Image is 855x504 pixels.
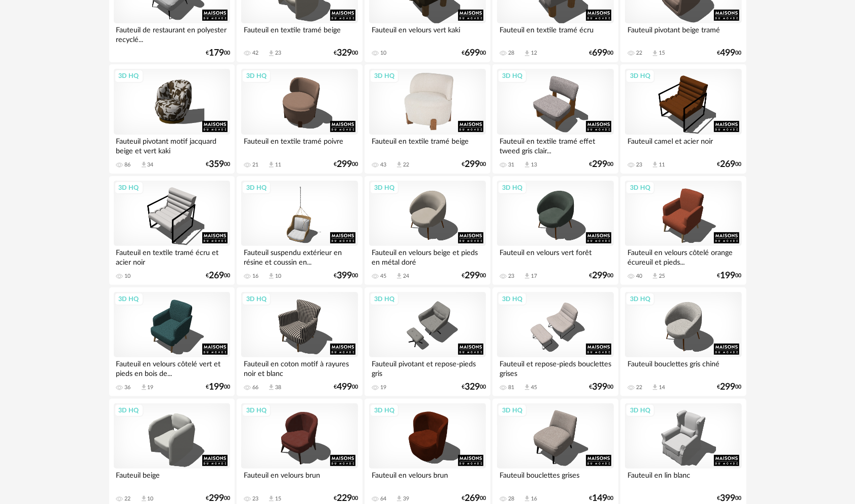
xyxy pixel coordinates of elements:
span: 299 [721,384,736,391]
div: 16 [252,273,258,280]
div: € 00 [206,495,230,502]
div: Fauteuil en velours côtelé orange écureuil et pieds... [625,246,741,266]
a: 3D HQ Fauteuil en coton motif à rayures noir et blanc 66 Download icon 38 €49900 [237,287,362,397]
span: 299 [593,161,608,168]
div: 15 [275,495,281,502]
span: 399 [593,384,608,391]
div: Fauteuil en textile tramé poivre [241,135,357,155]
a: 3D HQ Fauteuil pivotant et repose-pieds gris 19 €32900 [365,287,490,397]
span: 399 [337,272,352,279]
a: 3D HQ Fauteuil en velours beige et pieds en métal doré 45 Download icon 24 €29900 [365,176,490,285]
div: € 00 [590,495,614,502]
span: Download icon [395,161,403,169]
a: 3D HQ Fauteuil en textile tramé effet tweed gris clair... 31 Download icon 13 €29900 [492,64,618,174]
div: 45 [531,384,537,391]
div: € 00 [590,384,614,391]
div: 3D HQ [370,404,399,417]
div: € 00 [717,272,742,279]
div: 3D HQ [242,404,271,417]
div: 22 [636,384,642,391]
span: 149 [593,495,608,502]
div: 42 [252,50,258,57]
span: Download icon [523,384,531,391]
div: 34 [148,161,154,169]
div: 31 [508,161,514,169]
div: Fauteuil en textile tramé écru [497,23,613,44]
span: 699 [465,50,480,57]
a: 3D HQ Fauteuil pivotant motif jacquard beige et vert kaki 86 Download icon 34 €35900 [109,64,235,174]
div: 15 [659,50,665,57]
div: 3D HQ [242,181,271,194]
div: € 00 [462,161,486,168]
div: € 00 [462,50,486,57]
div: 3D HQ [114,181,144,194]
div: 12 [531,50,537,57]
div: 66 [252,384,258,391]
div: 19 [380,384,386,391]
span: Download icon [651,50,659,57]
div: 3D HQ [114,69,144,82]
a: 3D HQ Fauteuil en velours vert forêt 23 Download icon 17 €29900 [492,176,618,285]
div: Fauteuil pivotant et repose-pieds gris [369,357,485,377]
span: Download icon [267,161,275,169]
div: 3D HQ [242,69,271,82]
div: 3D HQ [498,292,527,306]
span: 359 [209,161,224,168]
span: 329 [337,50,352,57]
div: 3D HQ [370,292,399,306]
div: 45 [380,273,386,280]
div: Fauteuil en velours brun [241,469,357,489]
div: 23 [636,161,642,169]
div: € 00 [206,161,230,168]
div: 3D HQ [625,292,655,306]
div: € 00 [206,272,230,279]
a: 3D HQ Fauteuil camel et acier noir 23 Download icon 11 €26900 [620,64,746,174]
div: Fauteuil camel et acier noir [625,135,741,155]
div: € 00 [206,50,230,57]
span: 699 [593,50,608,57]
div: € 00 [717,495,742,502]
div: € 00 [206,384,230,391]
div: Fauteuil suspendu extérieur en résine et coussin en... [241,246,357,266]
div: 24 [403,273,409,280]
span: 199 [209,384,224,391]
span: 269 [721,161,736,168]
div: € 00 [334,384,358,391]
div: Fauteuil en velours beige et pieds en métal doré [369,246,485,266]
div: Fauteuil en velours vert kaki [369,23,485,44]
div: 21 [252,161,258,169]
div: € 00 [334,161,358,168]
div: Fauteuil en velours vert forêt [497,246,613,266]
div: Fauteuil en coton motif à rayures noir et blanc [241,357,357,377]
div: 13 [531,161,537,169]
span: Download icon [523,272,531,280]
div: 22 [125,495,131,502]
span: 329 [465,384,480,391]
a: 3D HQ Fauteuil et repose-pieds bouclettes grises 81 Download icon 45 €39900 [492,287,618,397]
span: Download icon [267,384,275,391]
div: Fauteuil en velours brun [369,469,485,489]
div: € 00 [717,161,742,168]
div: Fauteuil beige [114,469,230,489]
div: 25 [659,273,665,280]
div: 43 [380,161,386,169]
div: Fauteuil en lin blanc [625,469,741,489]
div: € 00 [334,495,358,502]
div: 3D HQ [498,69,527,82]
span: Download icon [523,495,531,502]
a: 3D HQ Fauteuil en textile tramé poivre 21 Download icon 11 €29900 [237,64,362,174]
div: 40 [636,273,642,280]
div: Fauteuil pivotant beige tramé [625,23,741,44]
div: € 00 [590,50,614,57]
div: 10 [125,273,131,280]
div: Fauteuil bouclettes grises [497,469,613,489]
div: 39 [403,495,409,502]
div: 3D HQ [625,69,655,82]
div: Fauteuil et repose-pieds bouclettes grises [497,357,613,377]
div: 17 [531,273,537,280]
div: 11 [659,161,665,169]
div: 28 [508,50,514,57]
div: € 00 [717,50,742,57]
div: Fauteuil en velours côtelé vert et pieds en bois de... [114,357,230,377]
span: Download icon [140,384,148,391]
